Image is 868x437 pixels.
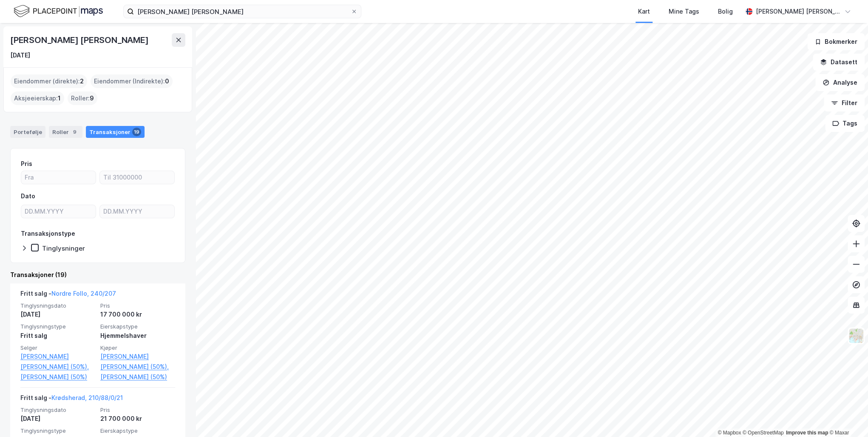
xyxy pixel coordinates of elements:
[20,414,95,424] div: [DATE]
[638,6,650,17] div: Kart
[100,351,175,372] a: [PERSON_NAME] [PERSON_NAME] (50%),
[669,6,699,17] div: Mine Tags
[100,205,174,218] input: DD.MM.YYYY
[20,302,95,309] span: Tinglysningsdato
[10,126,45,138] div: Portefølje
[10,33,150,47] div: [PERSON_NAME] [PERSON_NAME]
[100,323,175,330] span: Eierskapstype
[813,54,865,71] button: Datasett
[20,344,95,351] span: Selger
[51,394,123,401] a: Krødsherad, 210/88/0/21
[786,430,828,436] a: Improve this map
[21,171,96,184] input: Fra
[815,74,865,91] button: Analyse
[825,396,868,437] div: Kontrollprogram for chat
[21,159,32,169] div: Pris
[825,396,868,437] iframe: Chat Widget
[11,91,64,105] div: Aksjeeierskap :
[100,372,175,382] a: [PERSON_NAME] (50%)
[132,128,141,136] div: 19
[91,74,173,88] div: Eiendommer (Indirekte) :
[756,6,841,17] div: [PERSON_NAME] [PERSON_NAME]
[100,171,174,184] input: Til 31000000
[10,50,30,60] div: [DATE]
[807,33,865,50] button: Bokmerker
[80,76,84,86] span: 2
[86,126,145,138] div: Transaksjoner
[20,372,95,382] a: [PERSON_NAME] (50%)
[825,115,865,132] button: Tags
[20,309,95,320] div: [DATE]
[134,5,351,18] input: Søk på adresse, matrikkel, gårdeiere, leietakere eller personer
[20,427,95,434] span: Tinglysningstype
[100,406,175,414] span: Pris
[100,427,175,434] span: Eierskapstype
[20,288,116,302] div: Fritt salg -
[20,351,95,372] a: [PERSON_NAME] [PERSON_NAME] (50%),
[718,430,741,436] a: Mapbox
[10,270,185,280] div: Transaksjoner (19)
[100,309,175,320] div: 17 700 000 kr
[20,323,95,330] span: Tinglysningstype
[824,94,865,111] button: Filter
[848,328,864,344] img: Z
[21,205,96,218] input: DD.MM.YYYY
[100,331,175,341] div: Hjemmelshaver
[71,128,79,136] div: 9
[42,244,85,252] div: Tinglysninger
[21,228,75,239] div: Transaksjonstype
[100,302,175,309] span: Pris
[14,4,103,19] img: logo.f888ab2527a4732fd821a326f86c7f29.svg
[100,344,175,351] span: Kjøper
[718,6,733,17] div: Bolig
[21,191,35,201] div: Dato
[90,93,94,103] span: 9
[20,393,123,406] div: Fritt salg -
[49,126,82,138] div: Roller
[100,414,175,424] div: 21 700 000 kr
[58,93,61,103] span: 1
[11,74,87,88] div: Eiendommer (direkte) :
[20,406,95,414] span: Tinglysningsdato
[68,91,97,105] div: Roller :
[20,331,95,341] div: Fritt salg
[165,76,169,86] span: 0
[51,290,116,297] a: Nordre Follo, 240/207
[743,430,784,436] a: OpenStreetMap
